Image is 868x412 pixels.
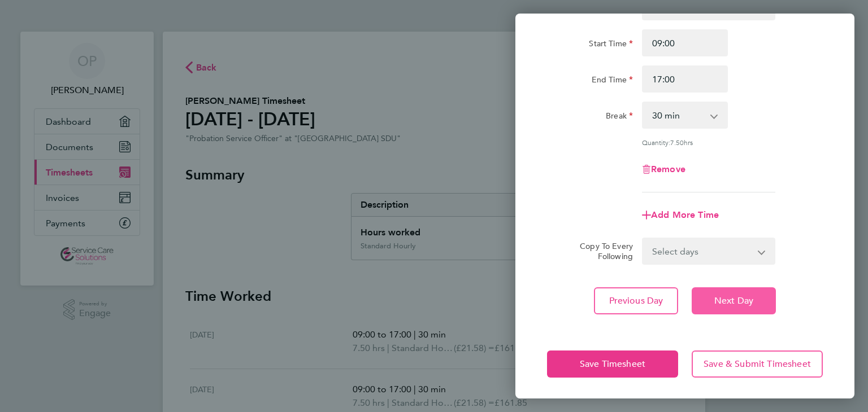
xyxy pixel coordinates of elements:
[642,211,719,220] button: Add More Time
[651,209,719,220] span: Add More Time
[642,138,775,147] div: Quantity: hrs
[580,358,645,370] span: Save Timesheet
[594,287,678,314] button: Previous Day
[589,38,633,52] label: Start Time
[692,350,823,378] button: Save & Submit Timesheet
[592,74,633,88] label: End Time
[670,138,684,147] span: 7.50
[642,65,728,93] input: E.g. 18:00
[606,111,633,124] label: Break
[651,164,685,174] span: Remove
[714,295,753,306] span: Next Day
[642,29,728,56] input: E.g. 08:00
[692,287,776,314] button: Next Day
[609,295,663,306] span: Previous Day
[704,358,811,370] span: Save & Submit Timesheet
[571,241,633,261] label: Copy To Every Following
[642,165,685,174] button: Remove
[547,350,678,378] button: Save Timesheet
